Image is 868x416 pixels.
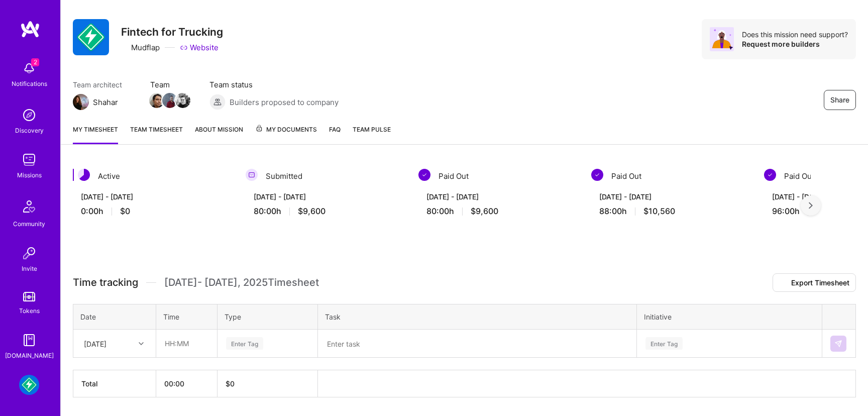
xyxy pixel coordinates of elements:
span: Builders proposed to company [230,97,339,108]
th: Type [218,304,318,330]
img: discovery [19,105,39,125]
div: [DATE] [84,338,106,349]
img: Builders proposed to company [209,94,226,110]
span: $10,560 [643,206,675,217]
div: Shahar [93,97,118,108]
h3: Fintech for Trucking [121,26,223,38]
img: Submitted [246,169,258,181]
div: 80:00 h [254,206,398,217]
img: Mudflap: Fintech for Trucking [19,375,39,395]
i: icon Mail [122,98,130,106]
a: My Documents [255,124,317,144]
img: Paid Out [591,169,603,181]
div: Time [163,311,210,322]
a: Mudflap: Fintech for Trucking [17,375,42,395]
img: Invite [19,243,39,263]
img: Paid Out [764,169,776,181]
span: Team [150,79,189,90]
div: Enter Tag [645,336,683,351]
i: icon Chevron [139,341,144,346]
a: Website [180,42,219,53]
img: Community [17,194,41,219]
img: guide book [19,330,39,350]
span: Time tracking [73,276,138,289]
a: Team Member Avatar [176,92,189,109]
span: $0 [120,206,130,217]
img: Team Member Avatar [175,93,190,108]
a: Team timesheet [130,124,183,144]
span: My Documents [255,124,317,135]
a: My timesheet [73,124,118,144]
div: Community [13,219,45,229]
div: Tokens [19,305,40,316]
span: Team status [209,79,339,90]
img: tokens [23,292,35,301]
img: Company Logo [73,19,109,55]
button: Export Timesheet [773,273,856,292]
a: About Mission [195,124,243,144]
img: right [809,202,813,209]
input: HH:MM [157,330,216,357]
img: bell [19,58,39,78]
div: [DOMAIN_NAME] [5,350,54,361]
div: Notifications [12,78,47,89]
span: $9,600 [298,206,325,217]
a: Team Member Avatar [150,92,163,109]
div: [DATE] - [DATE] [426,191,571,202]
div: [DATE] - [DATE] [254,191,398,202]
th: Task [318,304,637,330]
img: logo [20,20,40,38]
div: Does this mission need support? [742,30,848,39]
img: teamwork [19,150,39,170]
a: Team Pulse [353,124,391,144]
div: [DATE] - [DATE] [599,191,744,202]
span: [DATE] - [DATE] , 2025 Timesheet [164,276,319,289]
div: [DATE] - [DATE] [81,191,226,202]
div: Paid Out [591,169,752,183]
div: Initiative [644,311,815,322]
button: Share [824,90,856,110]
img: Team Architect [73,94,89,110]
img: Team Member Avatar [162,93,177,108]
img: Avatar [710,27,734,51]
i: icon CompanyGray [121,44,129,52]
a: FAQ [329,124,341,144]
div: Discovery [15,125,44,136]
img: Paid Out [418,169,430,181]
span: Share [830,95,849,105]
span: Team Pulse [353,126,391,133]
i: icon Download [779,280,787,287]
span: $ 0 [226,379,235,388]
div: Submitted [246,169,406,183]
img: Team Member Avatar [149,93,164,108]
th: Total [73,370,156,397]
span: 2 [31,58,39,66]
div: 0:00 h [81,206,226,217]
th: Date [73,304,156,330]
img: Submit [834,340,842,348]
div: Mudflap [121,42,160,53]
th: 00:00 [156,370,218,397]
div: Active [73,169,234,183]
div: 88:00 h [599,206,744,217]
div: Enter Tag [226,336,263,351]
img: Active [78,169,90,181]
a: Team Member Avatar [163,92,176,109]
span: Team architect [73,79,130,90]
div: Paid Out [418,169,579,183]
div: 80:00 h [426,206,571,217]
div: Missions [17,170,42,180]
span: $9,600 [471,206,498,217]
div: Request more builders [742,39,848,49]
div: Invite [22,263,37,274]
